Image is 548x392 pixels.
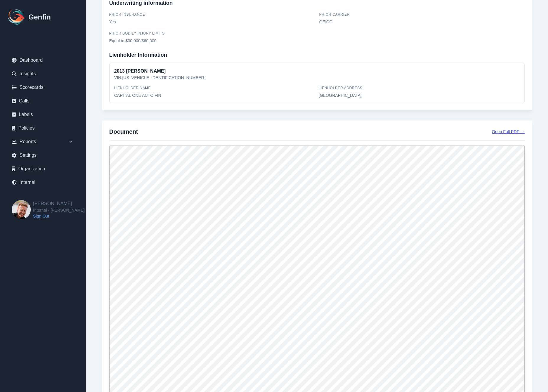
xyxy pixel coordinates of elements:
a: Calls [7,95,79,107]
span: Lienholder Address [319,86,362,90]
a: Open Full PDF → [492,129,524,135]
span: Lienholder Name [114,86,151,90]
p: CAPITAL ONE AUTO FIN [114,92,315,98]
a: Sign Out [33,213,84,219]
p: VIN: [US_VEHICLE_IDENTIFICATION_NUMBER] [114,75,520,81]
div: Reports [7,136,79,148]
h2: [PERSON_NAME] [33,200,84,207]
p: Yes [109,19,315,25]
span: Prior Insurance [109,12,145,17]
a: Internal [7,177,79,188]
h1: Genfin [28,12,51,22]
a: Dashboard [7,54,79,66]
a: Organization [7,163,79,175]
img: Brian Dunagan [12,200,31,219]
p: GEICO [319,19,525,25]
a: Scorecards [7,81,79,93]
span: Prior Bodily Injury Limits [109,31,165,35]
a: Labels [7,109,79,120]
p: [GEOGRAPHIC_DATA] [319,92,520,98]
span: Internal - [PERSON_NAME] [33,207,84,213]
h2: Document [109,128,138,136]
h3: Lienholder Information [109,51,525,59]
img: Logo [7,8,26,27]
a: Policies [7,122,79,134]
a: Settings [7,149,79,161]
a: Insights [7,68,79,80]
span: Prior Carrier [319,12,350,17]
p: Equal to $30,000/$60,000 [109,38,315,44]
h4: 2013 [PERSON_NAME] [114,68,520,75]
